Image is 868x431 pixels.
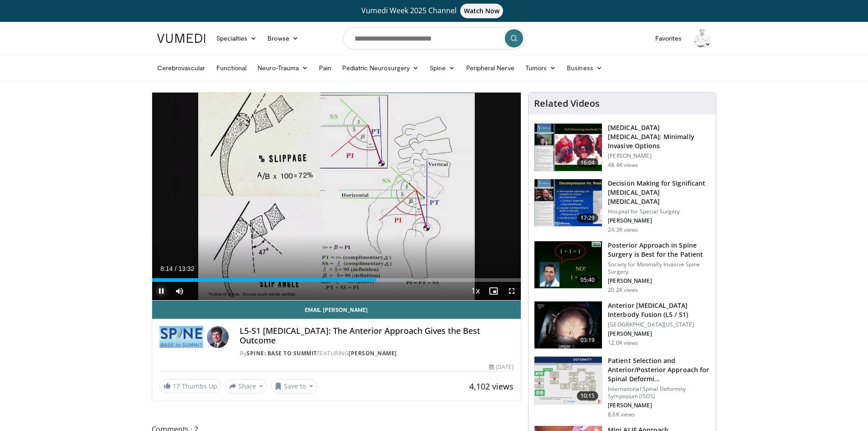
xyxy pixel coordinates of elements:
[337,59,424,77] a: Pediatric Neurosurgery
[152,301,521,319] a: Email [PERSON_NAME]
[608,179,710,206] h3: Decision Making for Significant [MEDICAL_DATA] [MEDICAL_DATA]
[152,282,170,300] button: Pause
[608,217,710,224] p: [PERSON_NAME]
[211,59,252,77] a: Functional
[577,336,599,345] span: 03:19
[534,356,710,418] a: 10:15 Patient Selection and Anterior/Posterior Approach for Spinal Deformi… International Spinal ...
[159,4,710,18] a: Vumedi Week 2025 ChannelWatch Now
[608,356,710,384] h3: Patient Selection and Anterior/Posterior Approach for Spinal Deformi…
[608,241,710,259] h3: Posterior Approach in Spine Surgery is Best for the Patient
[608,301,710,319] h3: Anterior [MEDICAL_DATA] Interbody Fusion (L5 / S1)
[247,349,317,357] a: Spine: Base to Summit
[608,208,710,215] p: Hospital for Special Surgery
[240,326,514,346] h4: L5-S1 [MEDICAL_DATA]: The Anterior Approach Gives the Best Outcome
[577,158,599,167] span: 16:04
[240,349,514,358] div: By FEATURING
[424,59,460,77] a: Spine
[608,385,710,400] p: International Spinal Deformity Symposium (ISDS)
[534,301,710,349] a: 03:19 Anterior [MEDICAL_DATA] Interbody Fusion (L5 / S1) [GEOGRAPHIC_DATA][US_STATE] [PERSON_NAME...
[160,265,173,272] span: 8:14
[484,282,503,300] button: Enable picture-in-picture mode
[173,382,180,390] span: 17
[534,123,710,171] a: 16:04 [MEDICAL_DATA] [MEDICAL_DATA]: Minimally Invasive Options [PERSON_NAME] 48.4K views
[489,363,514,371] div: [DATE]
[577,391,599,400] span: 10:15
[608,152,710,160] p: [PERSON_NAME]
[460,4,503,18] span: Watch Now
[159,326,204,348] img: Spine: Base to Summit
[534,98,600,109] h4: Related Videos
[349,349,397,357] a: [PERSON_NAME]
[461,59,520,77] a: Peripheral Nerve
[534,301,602,349] img: 38785_0000_3.png.150x105_q85_crop-smart_upscale.jpg
[175,265,177,272] span: /
[693,29,711,47] img: Avatar
[211,29,262,47] a: Specialties
[608,330,710,338] p: [PERSON_NAME]
[207,326,229,348] img: Avatar
[534,179,602,227] img: 316497_0000_1.png.150x105_q85_crop-smart_upscale.jpg
[152,59,211,77] a: Cerebrovascular
[608,286,638,294] p: 20.2K views
[534,124,602,171] img: 9f1438f7-b5aa-4a55-ab7b-c34f90e48e66.150x105_q85_crop-smart_upscale.jpg
[262,29,304,47] a: Browse
[534,357,602,404] img: beefc228-5859-4966-8bc6-4c9aecbbf021.150x105_q85_crop-smart_upscale.jpg
[466,282,484,300] button: Playback Rate
[159,379,221,393] a: 17 Thumbs Up
[469,381,514,392] span: 4,102 views
[252,59,313,77] a: Neuro-Trauma
[608,321,710,328] p: [GEOGRAPHIC_DATA][US_STATE]
[608,123,710,151] h3: [MEDICAL_DATA] [MEDICAL_DATA]: Minimally Invasive Options
[534,241,602,289] img: 3b6f0384-b2b2-4baa-b997-2e524ebddc4b.150x105_q85_crop-smart_upscale.jpg
[313,59,337,77] a: Pain
[271,379,317,394] button: Save to
[561,59,608,77] a: Business
[534,179,710,234] a: 17:29 Decision Making for Significant [MEDICAL_DATA] [MEDICAL_DATA] Hospital for Special Surgery ...
[608,411,635,418] p: 8.6K views
[608,261,710,275] p: Society for Minimally Invasive Spine Surgery
[170,282,189,300] button: Mute
[503,282,521,300] button: Fullscreen
[178,265,194,272] span: 13:32
[608,277,710,285] p: [PERSON_NAME]
[608,161,638,169] p: 48.4K views
[650,29,688,47] a: Favorites
[520,59,562,77] a: Tumors
[577,275,599,285] span: 05:40
[534,241,710,294] a: 05:40 Posterior Approach in Spine Surgery is Best for the Patient Society for Minimally Invasive ...
[608,402,710,409] p: [PERSON_NAME]
[608,339,638,347] p: 12.0K views
[152,278,521,282] div: Progress Bar
[608,226,638,234] p: 24.3K views
[152,93,521,301] video-js: Video Player
[225,379,267,394] button: Share
[343,27,525,49] input: Search topics, interventions
[577,213,599,223] span: 17:29
[157,34,205,43] img: VuMedi Logo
